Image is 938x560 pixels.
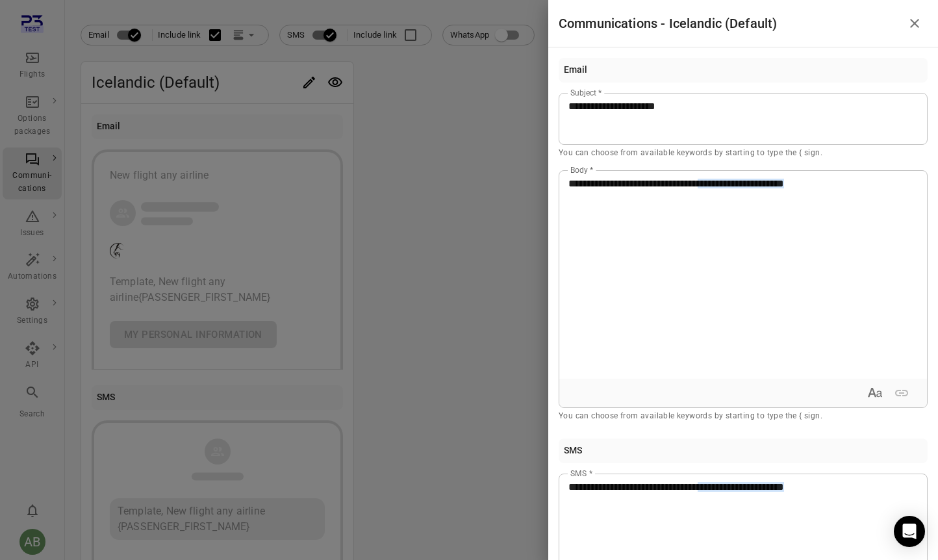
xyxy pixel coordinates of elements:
div: SMS [564,444,582,458]
h1: Communications - Icelandic (Default) [559,13,777,34]
p: You can choose from available keywords by starting to type the { sign. [559,147,928,160]
p: You can choose from available keywords by starting to type the { sign. [559,410,928,423]
button: Expand text format [863,381,887,405]
button: Close drawer [902,10,928,36]
div: Rich text formatting [860,378,917,408]
div: Open Intercom Messenger [894,516,925,547]
div: Email [564,63,588,77]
